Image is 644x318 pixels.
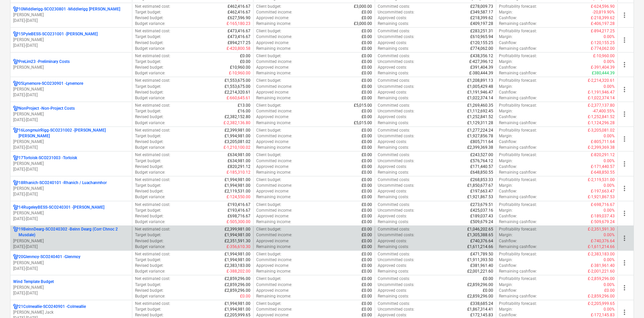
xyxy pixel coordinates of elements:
[604,34,615,40] p: 0.00%
[13,128,19,139] div: Project has multi currencies enabled
[592,70,615,76] p: £380,444.39
[588,128,615,133] p: £-3,205,081.02
[604,158,615,164] p: 0.00%
[378,128,410,133] p: Committed costs :
[256,103,281,108] p: Client budget :
[378,108,414,114] p: Uncommitted costs :
[470,40,493,46] p: £120,155.25
[499,53,537,59] p: Profitability forecast :
[470,53,493,59] p: £438,356.12
[362,139,372,145] p: £0.00
[13,186,129,191] p: [PERSON_NAME]
[591,152,615,158] p: £-820,291.12
[135,21,165,27] p: Budget variance :
[13,155,19,161] div: Project has multi currencies enabled
[362,90,372,95] p: £0.00
[470,34,493,40] p: £610,965.94
[470,65,493,70] p: £391,404.39
[499,103,537,108] p: Profitability forecast :
[620,160,629,168] span: more_vert
[620,61,629,69] span: more_vert
[256,59,292,65] p: Committed income :
[499,170,537,175] p: Remaining cashflow :
[228,9,250,15] p: £462,416.67
[19,254,80,260] p: 20Glenmoy-SCO240401 - Glenmoy
[13,18,129,24] p: [DATE] - [DATE]
[362,59,372,65] p: £0.00
[499,15,517,21] p: Cashflow :
[362,164,372,170] p: £0.00
[19,59,70,65] p: PreLim23 - Preliminary Costs
[499,4,537,9] p: Profitability forecast :
[378,65,407,70] p: Approved costs :
[13,106,19,111] div: Project has multi currencies enabled
[135,139,164,145] p: Revised budget :
[499,120,537,126] p: Remaining cashflow :
[378,9,414,15] p: Uncommitted costs :
[135,108,161,114] p: Target budget :
[378,34,414,40] p: Uncommitted costs :
[467,120,493,126] p: £1,129,311.28
[19,226,129,238] p: 19BeinnDearg-SCO240302 - Beinn Dearg (Corr Chnoc 2 Musdale)
[378,170,409,175] p: Remaining costs :
[135,53,170,59] p: Net estimated cost :
[228,28,250,34] p: £473,416.67
[362,128,372,133] p: £0.00
[135,114,164,120] p: Revised budget :
[378,158,414,164] p: Uncommitted costs :
[19,180,107,186] p: 18Rhanich-SCO240101 - Rhanich / Luachanmhor
[378,15,407,21] p: Approved costs :
[135,4,170,9] p: Net estimated cost :
[135,164,164,170] p: Revised budget :
[135,158,161,164] p: Target budget :
[499,59,513,65] p: Margin :
[378,53,410,59] p: Committed costs :
[499,70,537,76] p: Remaining cashflow :
[620,234,629,242] span: more_vert
[604,84,615,90] p: 0.00%
[225,128,250,133] p: £2,399,981.00
[13,216,129,222] p: [DATE] - [DATE]
[224,120,250,126] p: £-2,382,136.80
[470,152,493,158] p: £243,527.00
[499,34,513,40] p: Margin :
[362,40,372,46] p: £0.00
[13,6,129,24] div: 10Middlerigg-SCO230801 -Middlerigg [PERSON_NAME][PERSON_NAME][DATE]-[DATE]
[604,133,615,139] p: 0.00%
[256,46,291,51] p: Remaining income :
[362,46,372,51] p: £0.00
[227,21,250,27] p: £-165,180.23
[591,40,615,46] p: £-120,155.25
[362,34,372,40] p: £0.00
[13,59,129,70] div: PreLim23 -Preliminary Costs[PERSON_NAME]
[499,95,537,101] p: Remaining cashflow :
[228,158,250,164] p: £634,981.00
[13,310,129,315] p: [PERSON_NAME] Jack
[362,108,372,114] p: £0.00
[227,170,250,175] p: £-185,310.12
[591,46,615,51] p: £-774,062.00
[13,279,54,285] p: Wind Template Budget
[499,164,517,170] p: Cashflow :
[499,78,537,83] p: Profitability forecast :
[378,46,409,51] p: Remaining costs :
[378,28,410,34] p: Committed costs :
[256,40,289,46] p: Approved income :
[378,21,409,27] p: Remaining costs :
[256,158,292,164] p: Committed income :
[378,4,410,9] p: Committed costs :
[378,139,407,145] p: Approved costs :
[135,90,164,95] p: Revised budget :
[228,15,250,21] p: £627,596.90
[225,133,250,139] p: £1,994,981.00
[228,34,250,40] p: £473,416.67
[354,4,372,9] p: £3,000.00
[588,90,615,95] p: £-1,191,946.47
[499,65,517,70] p: Cashflow :
[13,254,129,271] div: 20Glenmoy-SCO240401 -Glenmoy[PERSON_NAME][DATE]-[DATE]
[135,65,164,70] p: Revised budget :
[256,120,291,126] p: Remaining income :
[256,164,289,170] p: Approved income :
[354,21,372,27] p: £3,000.00
[499,46,537,51] p: Remaining cashflow :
